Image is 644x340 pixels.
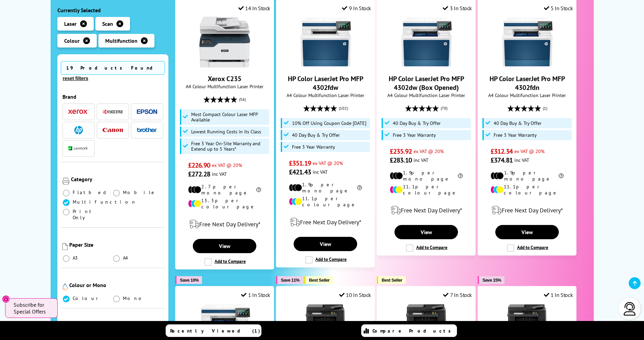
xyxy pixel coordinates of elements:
a: HP Color LaserJet Pro MFP 4302fdn [490,74,565,92]
span: £235.92 [390,147,412,156]
span: 10% Off Using Coupon Code [DATE] [292,120,366,126]
span: £312.34 [491,147,513,156]
span: Scan [102,20,113,27]
span: Lowest Running Costs in its Class [191,129,261,134]
span: Subscribe for Special Offers [14,301,51,315]
div: 1 In Stock [544,291,573,298]
a: Xerox C235 [208,74,241,83]
span: ex VAT @ 20% [313,160,343,166]
a: Recently Viewed (1) [166,324,261,337]
span: Compare Products [372,328,455,334]
div: 3 In Stock [443,5,472,12]
button: Canon [100,126,125,135]
span: (102) [339,102,348,115]
span: Multifunction [73,199,136,205]
label: Add to Compare [406,244,447,252]
div: 1 In Stock [241,291,270,298]
a: View [193,239,256,253]
a: HP Color LaserJet Pro MFP 4302fdw [288,74,363,92]
img: Xerox C235 [199,17,250,68]
span: 40 Day Buy & Try Offer [393,120,441,126]
span: A3 [73,255,79,261]
span: A4 Colour Multifunction Laser Printer [381,92,472,98]
img: HP Color LaserJet Pro MFP 4302fdn [502,17,553,68]
button: Epson [135,107,159,116]
span: Most Compact Colour Laser MFP Available [191,112,268,122]
div: 7 In Stock [443,291,472,298]
span: ex VAT @ 20% [212,162,242,168]
button: Lexmark [66,144,91,153]
div: modal_delivery [481,201,573,220]
span: Free 3 Year Warranty [292,144,335,150]
div: 9 In Stock [342,5,371,12]
div: Currently Selected [57,7,169,14]
span: (1) [543,102,547,115]
img: user-headset-light.svg [623,302,637,316]
div: Category [71,176,164,183]
button: Best Seller [304,276,333,284]
img: Brother [137,128,157,132]
span: (56) [239,93,246,106]
span: Save 10% [180,278,199,283]
img: Canon [103,128,123,132]
button: Save 11% [276,276,303,284]
span: Laser [64,20,77,27]
span: Mono [123,295,145,301]
img: Lexmark [68,147,89,151]
span: ex VAT @ 20% [514,148,545,154]
img: Category [62,178,69,185]
label: Add to Compare [507,244,548,252]
span: Free 3 Year Warranty [494,132,537,138]
span: Recently Viewed (1) [170,328,260,334]
li: 1.9p per mono page [491,170,564,182]
button: HP [66,126,91,135]
span: Mobile [123,189,157,195]
button: reset filters [61,75,90,81]
li: 1.9p per mono page [390,170,463,182]
span: £351.19 [289,159,311,168]
button: Close [2,295,10,303]
span: A4 Colour Multifunction Laser Printer [481,92,573,98]
label: Add to Compare [204,258,246,266]
img: HP Color LaserJet Pro MFP 4302fdw [300,17,351,68]
a: HP Color LaserJet Pro MFP 4302dw (Box Opened) [389,74,464,92]
span: A4 [123,255,129,261]
li: 1.9p per mono page [289,182,362,194]
div: 10 In Stock [339,291,371,298]
li: 13.3p per colour page [188,197,261,210]
button: Kyocera [100,107,125,116]
img: HP Color LaserJet Pro MFP 4302dw (Box Opened) [401,17,452,68]
span: 40 Day Buy & Try Offer [292,132,340,138]
div: modal_delivery [179,215,270,234]
img: Epson [137,109,157,114]
button: Save 15% [478,276,504,284]
li: 2.7p per mono page [188,184,261,196]
span: Colour [64,37,80,44]
span: Best Seller [382,278,402,283]
span: Free 3 Year Warranty [393,132,436,138]
span: Best Seller [309,278,330,283]
span: 19 Products Found [61,61,165,75]
button: Brother [135,126,159,135]
span: £226.90 [188,161,210,170]
div: Paper Size [69,241,164,248]
span: inc VAT [212,171,227,177]
span: A4 Colour Multifunction Laser Printer [179,83,270,90]
span: ex VAT @ 20% [413,148,444,154]
span: Flatbed [73,189,108,195]
li: 11.1p per colour page [390,184,463,196]
img: HP [74,126,83,134]
span: £421.43 [289,168,311,176]
div: Colour or Mono [69,282,164,288]
div: modal_delivery [280,213,371,232]
img: Paper Size [62,243,68,250]
img: Xerox [68,110,89,114]
div: 5 In Stock [544,5,573,12]
span: £272.28 [188,170,210,178]
div: Brand [62,93,164,100]
a: View [495,225,558,239]
span: Multifunction [105,37,137,44]
span: £283.10 [390,156,412,165]
a: View [294,237,357,251]
div: modal_delivery [381,201,472,220]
